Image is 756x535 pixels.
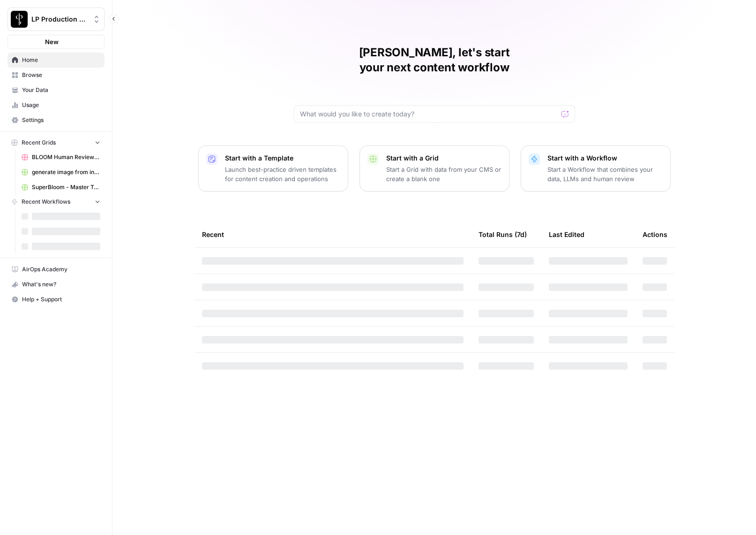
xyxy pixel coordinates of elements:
[32,153,100,161] span: BLOOM Human Review (ver2)
[7,277,105,292] button: What's new?
[7,113,105,128] a: Settings
[31,15,88,24] span: LP Production Workloads
[521,145,671,191] button: Start with a WorkflowStart a Workflow that combines your data, LLMs and human review
[17,180,105,195] a: SuperBloom - Master Topic List
[643,222,667,247] div: Actions
[8,277,104,291] div: What's new?
[22,56,100,64] span: Home
[225,153,340,163] p: Start with a Template
[22,265,100,274] span: AirOps Academy
[225,165,340,183] p: Launch best-practice driven templates for content creation and operations
[22,101,100,109] span: Usage
[300,109,558,119] input: What would you like to create today?
[547,153,663,163] p: Start with a Workflow
[7,195,105,209] button: Recent Workflows
[17,150,105,165] a: BLOOM Human Review (ver2)
[45,37,59,46] span: New
[7,292,105,307] button: Help + Support
[22,295,100,304] span: Help + Support
[386,165,502,183] p: Start a Grid with data from your CMS or create a blank one
[22,138,56,147] span: Recent Grids
[22,116,100,124] span: Settings
[7,136,105,150] button: Recent Grids
[22,71,100,79] span: Browse
[7,8,105,31] button: Workspace: LP Production Workloads
[7,53,105,68] a: Home
[22,198,70,206] span: Recent Workflows
[479,222,527,247] div: Total Runs (7d)
[7,262,105,277] a: AirOps Academy
[549,222,584,247] div: Last Edited
[359,145,509,191] button: Start with a GridStart a Grid with data from your CMS or create a blank one
[7,98,105,113] a: Usage
[32,183,100,191] span: SuperBloom - Master Topic List
[198,145,348,191] button: Start with a TemplateLaunch best-practice driven templates for content creation and operations
[17,165,105,180] a: generate image from input image (copyright tests) duplicate Grid
[7,35,105,49] button: New
[7,68,105,83] a: Browse
[32,168,100,176] span: generate image from input image (copyright tests) duplicate Grid
[386,153,502,163] p: Start with a Grid
[7,83,105,98] a: Your Data
[547,165,663,183] p: Start a Workflow that combines your data, LLMs and human review
[294,45,575,75] h1: [PERSON_NAME], let's start your next content workflow
[202,222,464,247] div: Recent
[22,86,100,94] span: Your Data
[11,11,28,28] img: LP Production Workloads Logo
